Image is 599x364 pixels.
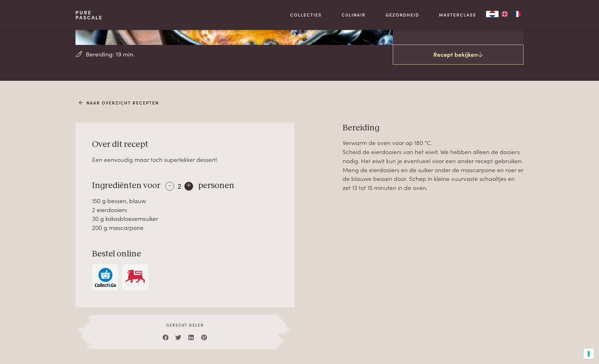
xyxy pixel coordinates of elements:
[342,12,366,18] a: Culinair
[184,182,193,191] div: +
[178,180,181,191] span: 2
[439,12,476,18] a: Masterclass
[92,139,278,150] h3: Over dit recept
[198,181,234,190] span: personen
[393,45,524,65] a: Recept bekijken
[499,11,524,17] ul: Language list
[92,249,278,260] h3: Bestel online
[165,182,174,191] div: -
[343,138,524,192] p: Verwarm de oven voor op 180 °C. Scheid de eierdooiers van het eiwit. We hebben alleen de dooiers ...
[386,12,419,18] a: Gezondheid
[486,11,524,17] aside: Language selected: Nederlands
[124,268,146,287] img: Delhaize
[92,181,160,190] span: Ingrediënten voor
[75,10,103,20] a: PurePascale
[499,11,511,17] a: EN
[92,155,278,164] div: Een eenvoudig maar toch superlekker dessert!
[95,268,116,287] img: c308188babc36a3a401bcb5cb7e020f4d5ab42f7cacd8327e500463a43eeb86c.svg
[95,322,275,328] span: Gerecht delen
[92,223,278,232] div: 200 g mascarpone
[290,12,322,18] a: Collecties
[486,11,499,17] a: NL
[79,99,159,106] a: Naar overzicht recepten
[92,214,278,223] div: 30 g kokosbloesemsuiker
[86,50,135,59] span: Bereiding: 19 min.
[511,11,524,17] a: FR
[343,123,524,133] h3: Bereiding
[92,205,278,214] div: 2 eierdooiers
[583,348,594,359] button: Uw voorkeuren voor toestemming voor trackingtechnologieën
[486,11,499,17] div: Language
[92,196,278,205] div: 150 g bessen, blauw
